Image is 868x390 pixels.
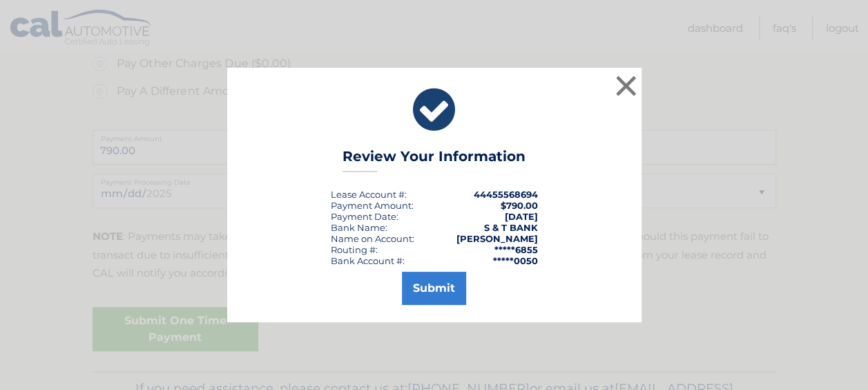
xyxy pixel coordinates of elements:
strong: 44455568694 [474,189,538,200]
div: Bank Name: [331,222,387,233]
div: : [331,211,398,222]
div: Payment Amount: [331,200,414,211]
span: Payment Date [331,211,396,222]
div: Bank Account #: [331,255,405,266]
div: Name on Account: [331,233,414,244]
strong: [PERSON_NAME] [456,233,538,244]
h3: Review Your Information [343,148,525,172]
button: × [613,72,640,100]
span: $790.00 [501,200,538,211]
span: [DATE] [505,211,538,222]
div: Routing #: [331,244,378,255]
div: Lease Account #: [331,189,407,200]
strong: S & T BANK [484,222,538,233]
button: Submit [402,272,466,305]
